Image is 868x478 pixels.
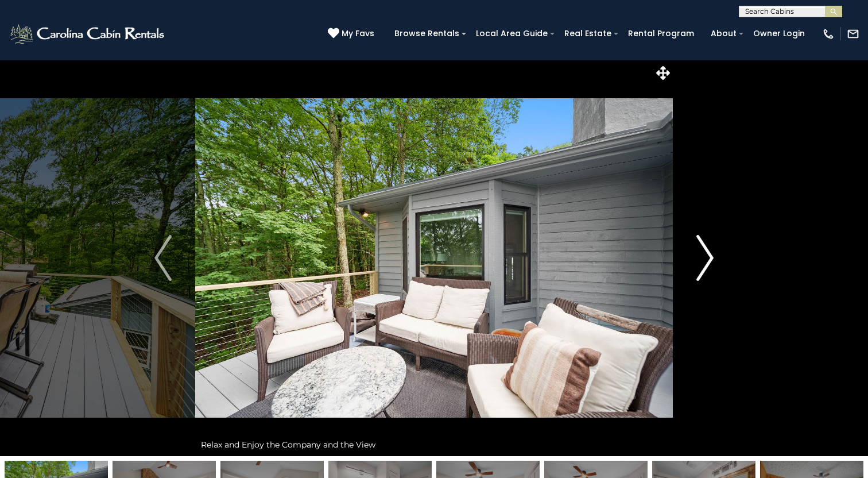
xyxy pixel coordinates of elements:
[847,28,859,40] img: mail-regular-white.png
[342,28,374,40] span: My Favs
[389,25,465,43] a: Browse Rentals
[559,25,617,43] a: Real Estate
[470,25,553,43] a: Local Area Guide
[131,60,195,456] button: Previous
[696,235,714,281] img: arrow
[622,25,700,43] a: Rental Program
[747,25,811,43] a: Owner Login
[822,28,835,40] img: phone-regular-white.png
[705,25,742,43] a: About
[673,60,737,456] button: Next
[9,22,168,45] img: White-1-2.png
[154,235,172,281] img: arrow
[328,28,377,40] a: My Favs
[195,433,673,456] div: Relax and Enjoy the Company and the View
